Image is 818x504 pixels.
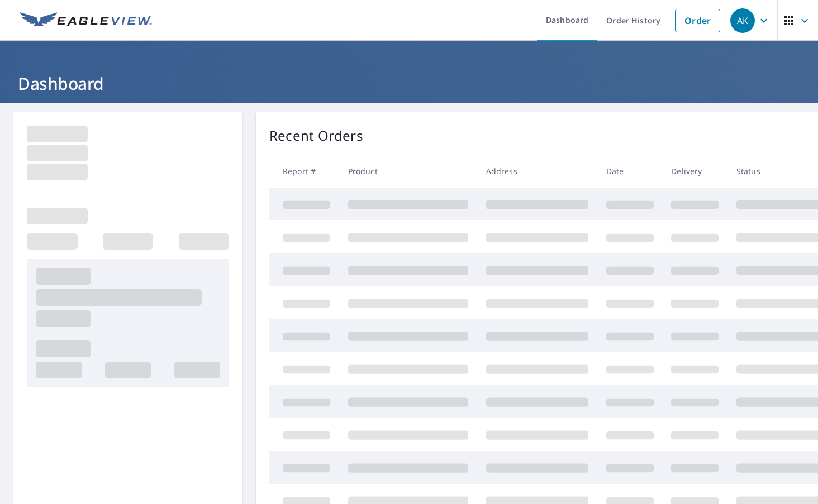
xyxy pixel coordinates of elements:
a: Order [675,9,720,32]
th: Delivery [662,155,727,188]
th: Product [339,155,477,188]
img: EV Logo [20,12,152,29]
p: Recent Orders [269,126,363,146]
h1: Dashboard [13,72,805,95]
th: Date [597,155,663,188]
div: AK [730,8,755,33]
th: Report # [269,155,339,188]
th: Address [477,155,597,188]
